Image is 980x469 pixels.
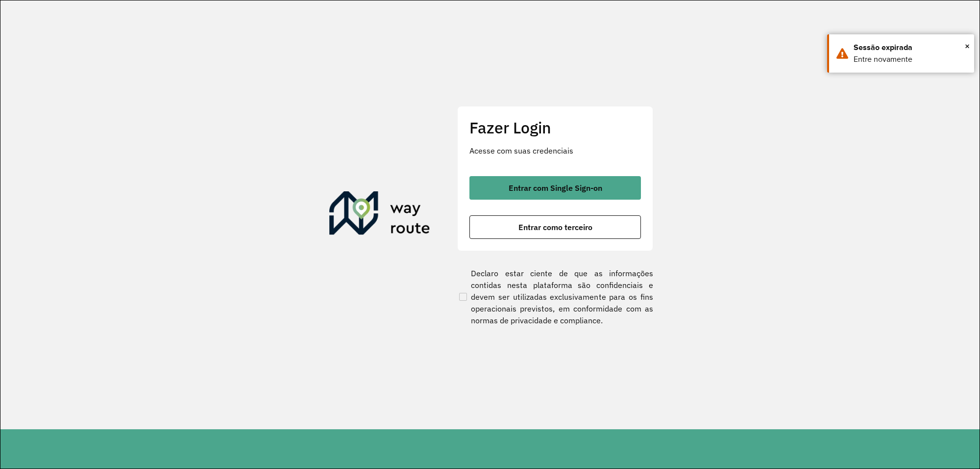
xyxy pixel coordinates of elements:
[965,39,970,53] span: ×
[329,191,430,238] img: Roteirizador AmbevTech
[518,223,592,231] span: Entrar como terceiro
[469,145,641,156] p: Acesse com suas credenciais
[469,176,641,200] button: button
[469,118,641,137] h2: Fazer Login
[854,53,967,65] div: Entre novamente
[965,39,970,53] button: Close
[457,267,653,326] label: Declaro estar ciente de que as informações contidas nesta plataforma são confidenciais e devem se...
[469,215,641,239] button: button
[509,184,602,192] span: Entrar com Single Sign-on
[854,42,967,53] div: Sessão expirada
